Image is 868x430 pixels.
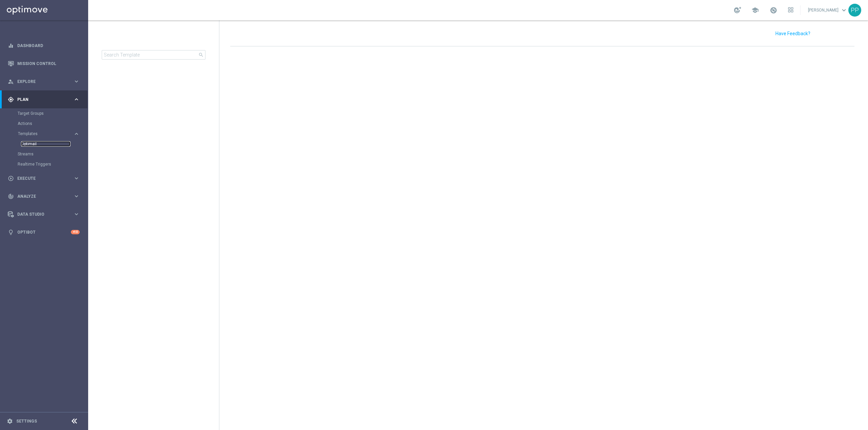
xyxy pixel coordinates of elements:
[8,211,73,217] div: Data Studio
[751,6,759,14] span: school
[8,229,14,235] i: lightbulb
[17,223,71,241] a: Optibot
[18,149,87,159] div: Streams
[18,132,66,136] span: Templates
[73,131,80,137] i: keyboard_arrow_right
[7,194,80,199] button: track_changes Analyze keyboard_arrow_right
[8,223,80,241] div: Optibot
[8,96,14,103] i: gps_fixed
[73,193,80,199] i: keyboard_arrow_right
[7,43,80,48] button: equalizer Dashboard
[17,80,73,84] span: Explore
[7,61,80,66] button: Mission Control
[102,50,205,60] input: Search Template
[198,52,204,58] span: search
[18,121,71,126] a: Actions
[17,55,80,72] a: Mission Control
[18,111,71,116] a: Target Groups
[7,176,80,181] button: play_circle_outline Execute keyboard_arrow_right
[8,193,73,199] div: Analyze
[7,97,80,102] button: gps_fixed Plan keyboard_arrow_right
[73,96,80,103] i: keyboard_arrow_right
[18,151,71,157] a: Streams
[17,176,73,180] span: Execute
[17,98,73,102] span: Plan
[21,141,71,147] a: Optimail
[848,4,861,17] div: PP
[8,79,14,85] i: person_search
[18,132,73,136] div: Templates
[18,108,87,119] div: Target Groups
[775,31,810,36] input: Have Feedback?
[7,212,80,217] button: Data Studio keyboard_arrow_right
[21,139,87,149] div: Optimail
[18,129,87,149] div: Templates
[73,211,80,217] i: keyboard_arrow_right
[18,119,87,129] div: Actions
[8,175,73,181] div: Execute
[17,37,80,55] a: Dashboard
[840,6,848,14] span: keyboard_arrow_down
[17,212,73,216] span: Data Studio
[71,230,80,234] div: +10
[16,419,37,423] a: Settings
[8,96,73,103] div: Plan
[8,175,14,181] i: play_circle_outline
[807,5,848,15] a: [PERSON_NAME]keyboard_arrow_down
[18,159,87,169] div: Realtime Triggers
[7,79,80,84] button: person_search Explore keyboard_arrow_right
[17,194,73,198] span: Analyze
[8,55,80,72] div: Mission Control
[73,78,80,85] i: keyboard_arrow_right
[73,175,80,181] i: keyboard_arrow_right
[7,418,13,424] i: settings
[7,230,80,235] button: lightbulb Optibot +10
[8,37,80,55] div: Dashboard
[18,162,71,167] a: Realtime Triggers
[8,193,14,199] i: track_changes
[8,79,73,85] div: Explore
[18,131,80,136] button: Templates keyboard_arrow_right
[8,43,14,49] i: equalizer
